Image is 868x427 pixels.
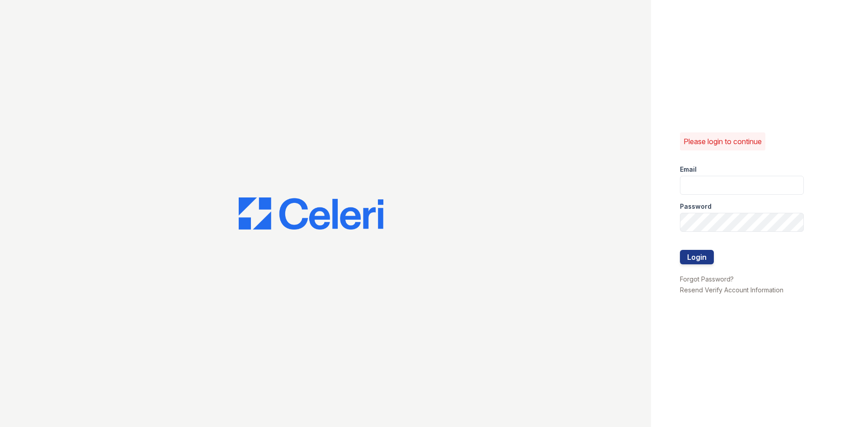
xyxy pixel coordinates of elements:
button: Login [680,250,714,264]
label: Email [680,165,697,174]
p: Please login to continue [684,136,762,147]
img: CE_Logo_Blue-a8612792a0a2168367f1c8372b55b34899dd931a85d93a1a3d3e32e68fde9ad4.png [239,197,383,230]
a: Forgot Password? [680,275,734,283]
a: Resend Verify Account Information [680,286,783,294]
label: Password [680,202,712,211]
